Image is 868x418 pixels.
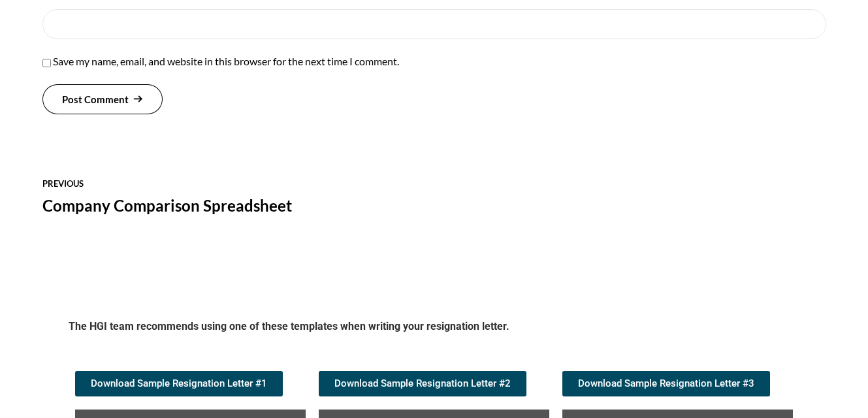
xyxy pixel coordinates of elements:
[319,371,526,396] a: Download Sample Resignation Letter #2
[62,93,129,105] span: Post Comment
[53,55,399,67] label: Save my name, email, and website in this browser for the next time I comment.
[334,379,511,389] span: Download Sample Resignation Letter #2
[91,379,267,389] span: Download Sample Resignation Letter #1
[69,319,800,338] h5: The HGI team recommends using one of these templates when writing your resignation letter.
[562,371,770,396] a: Download Sample Resignation Letter #3
[578,379,754,389] span: Download Sample Resignation Letter #3
[42,167,434,229] a: previous Company Comparison Spreadsheet
[42,84,163,114] button: Post Comment
[42,195,434,217] div: Company Comparison Spreadsheet
[42,180,434,188] div: previous
[75,371,283,396] a: Download Sample Resignation Letter #1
